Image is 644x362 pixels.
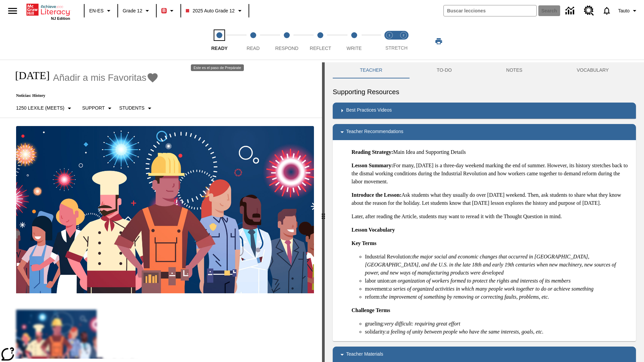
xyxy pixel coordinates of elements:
button: Imprimir [428,35,449,47]
span: Tauto [618,7,630,14]
strong: Introduce the Lesson: [352,192,401,198]
h1: [DATE] [8,69,50,82]
p: Teacher Recommendations [346,128,403,136]
a: Centro de recursos, Se abrirá en una pestaña nueva. [580,2,598,20]
button: VOCABULARY [549,62,636,78]
button: Abrir el menú lateral [3,1,22,21]
button: Reflect step 4 of 5 [301,23,340,60]
p: Students [119,105,144,112]
button: Respond step 3 of 5 [267,23,306,60]
li: grueling: [365,320,631,328]
span: Respond [275,46,298,51]
em: a series of organized activities in which many people work together to do or achieve something [389,286,594,292]
strong: Reading Strategy: [352,149,393,155]
p: Main Idea and Supporting Details [352,148,631,156]
button: Perfil/Configuración [615,5,641,17]
strong: Lesson Summary: [352,163,393,168]
div: Portada [26,2,70,20]
div: Instructional Panel Tabs [333,62,636,78]
input: search field [444,5,536,16]
strong: Key Terms [352,240,376,246]
text: 2 [402,34,404,37]
strong: Challenge Terms [352,307,390,313]
button: Class: 2025 Auto Grade 12, Selecciona una clase [183,5,246,17]
button: Tipo de apoyo, Support [79,102,116,114]
p: Ask students what they usually do over [DATE] weekend. Then, ask students to share what they know... [352,191,631,207]
p: For many, [DATE] is a three-day weekend marking the end of summer. However, its history stretches... [352,162,631,186]
button: Seleccionar estudiante [116,102,156,114]
span: 2025 Auto Grade 12 [186,7,234,14]
span: EN-ES [89,7,104,14]
div: Pulsa la tecla de intro o la barra espaciadora y luego presiona las flechas de derecha e izquierd... [322,62,325,362]
img: A banner with a blue background shows an illustrated row of diverse men and women dressed in clot... [16,126,314,294]
span: Grade 12 [123,7,142,14]
div: Teacher Recommendations [333,124,636,140]
button: Grado: Grade 12, Elige un grado [120,5,154,17]
p: Support [82,105,105,112]
p: Later, after reading the Article, students may want to reread it with the Thought Question in mind. [352,213,631,221]
button: Seleccione Lexile, 1250 Lexile (Meets) [13,102,76,114]
p: Best Practices Videos [346,107,392,115]
span: B [162,6,166,15]
strong: Lesson Vocabulary [352,227,395,233]
span: STRETCH [385,45,408,51]
li: movement: [365,285,631,293]
button: Stretch Respond step 2 of 2 [394,23,413,60]
a: Centro de información [561,2,580,20]
button: Teacher [333,62,410,78]
span: NJ Edition [51,16,70,20]
a: Notificaciones [598,2,615,19]
button: Language: EN-ES, Selecciona un idioma [87,5,115,17]
button: Read step 2 of 5 [233,23,272,60]
p: Teacher Materials [346,351,383,359]
span: Write [346,46,362,51]
li: solidarity: [365,328,631,336]
span: Añadir a mis Favoritas [53,72,147,83]
em: very difficult: requiring great effort [384,321,460,326]
button: Añadir a mis Favoritas - Día del Trabajo [53,72,159,83]
em: the major social and economic changes that occurred in [GEOGRAPHIC_DATA], [GEOGRAPHIC_DATA], and ... [365,254,616,276]
button: TO-DO [410,62,479,78]
button: NOTES [479,62,549,78]
button: Boost El color de la clase es rojo. Cambiar el color de la clase. [159,5,178,17]
li: Industrial Revolution: [365,253,631,277]
span: Reflect [310,46,331,51]
h6: Supporting Resources [333,86,636,97]
em: a feeling of unity between people who have the same interests, goals, etc. [387,329,543,335]
span: Ready [211,46,228,51]
p: 1250 Lexile (Meets) [16,105,64,112]
div: activity [325,62,644,362]
div: Este es el paso de Prepárate [191,64,244,71]
em: an organization of workers formed to protect the rights and interests of its members [391,278,571,284]
button: Ready step 1 of 5 [200,23,239,60]
div: Best Practices Videos [333,103,636,119]
text: 1 [388,34,390,37]
span: Read [247,46,260,51]
em: the improvement of something by removing or correcting faults, problems, etc. [381,294,549,300]
li: labor union: [365,277,631,285]
button: Stretch Read step 1 of 2 [380,23,399,60]
li: reform: [365,293,631,301]
button: Write step 5 of 5 [335,23,374,60]
p: Noticias: History [8,93,159,98]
